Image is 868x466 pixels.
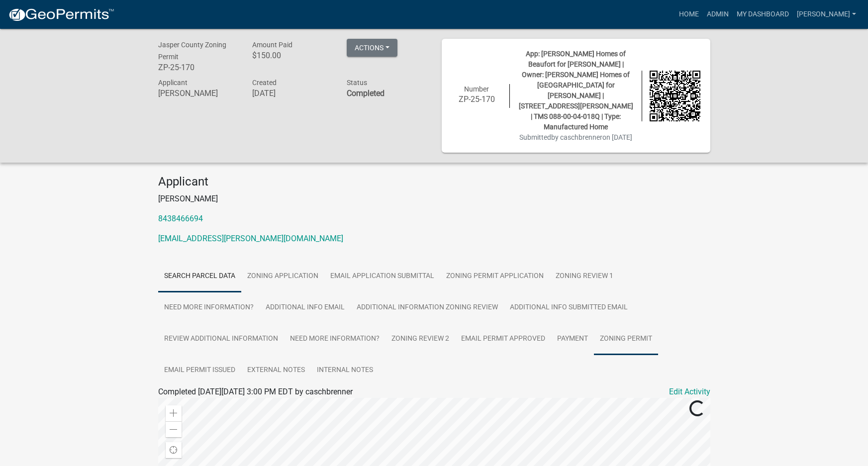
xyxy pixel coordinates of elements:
a: Edit Activity [669,386,710,398]
a: Zoning Review 2 [386,323,455,355]
a: Need More Information? [284,323,386,355]
div: Zoom out [166,421,182,437]
a: Additional Info submitted Email [504,292,634,324]
span: Created [252,79,277,87]
a: Zoning Permit [594,323,658,355]
div: Zoom in [166,405,182,421]
span: Number [464,85,489,93]
h6: [PERSON_NAME] [158,89,238,98]
a: Additional Information Zoning Review [351,292,504,324]
span: Amount Paid [252,41,292,49]
a: My Dashboard [733,5,793,24]
a: Home [675,5,703,24]
a: Email Permit Approved [455,323,551,355]
h6: ZP-25-170 [452,94,502,104]
div: Find my location [166,442,182,458]
a: [EMAIL_ADDRESS][PERSON_NAME][DOMAIN_NAME] [158,234,343,243]
p: [PERSON_NAME] [158,193,710,205]
a: Review Additional Information [158,323,284,355]
a: Need More Information? [158,292,260,324]
a: Additional info email [260,292,351,324]
a: Email Application Submittal [324,261,440,292]
a: Internal Notes [311,355,379,386]
a: [PERSON_NAME] [793,5,860,24]
a: Email Permit Issued [158,355,241,386]
a: External Notes [241,355,311,386]
span: Completed [DATE][DATE] 3:00 PM EDT by caschbrenner [158,387,353,396]
strong: Completed [347,89,385,98]
a: Zoning Application [241,261,324,292]
h6: $150.00 [252,51,332,60]
a: Payment [551,323,594,355]
span: Jasper County Zoning Permit [158,41,226,61]
a: Zoning Permit Application [440,261,550,292]
button: Actions [347,39,397,57]
a: Admin [703,5,733,24]
span: by caschbrenner [551,133,602,141]
img: QR code [650,71,700,121]
span: Status [347,79,367,87]
span: App: [PERSON_NAME] Homes of Beaufort for [PERSON_NAME] | Owner: [PERSON_NAME] Homes of [GEOGRAPHI... [519,50,633,131]
h6: [DATE] [252,89,332,98]
a: 8438466694 [158,214,203,223]
a: Zoning Review 1 [550,261,619,292]
span: Submitted on [DATE] [519,133,632,141]
a: Search Parcel Data [158,261,241,292]
h4: Applicant [158,175,710,189]
h6: ZP-25-170 [158,63,238,72]
span: Applicant [158,79,188,87]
